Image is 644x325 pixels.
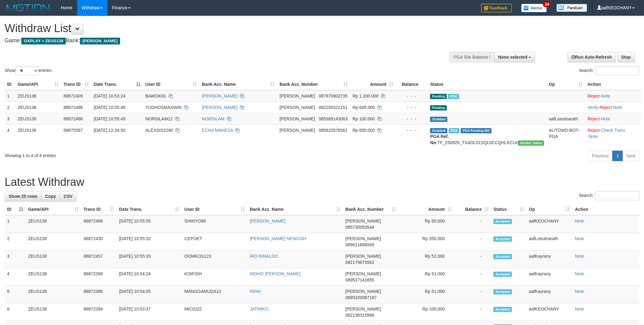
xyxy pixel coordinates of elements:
[430,117,447,122] span: Grabbed
[493,289,512,294] span: Accepted
[145,128,173,133] span: ALEXSIS2290
[5,176,639,188] h1: Latest Withdraw
[81,215,117,233] td: 88872466
[345,219,381,223] span: [PERSON_NAME]
[117,215,182,233] td: [DATE] 10:55:55
[345,313,374,318] span: Copy 082136315966 to clipboard
[493,307,512,312] span: Accepted
[601,94,610,98] a: Note
[5,150,264,159] div: Showing 1 to 4 of 4 entries
[601,116,610,121] a: Note
[5,204,26,215] th: ID: activate to sort column descending
[5,251,26,268] td: 3
[5,90,15,102] td: 1
[5,191,41,202] a: Show 25 rows
[5,268,26,286] td: 4
[5,38,423,44] h4: Game: Bank:
[319,116,347,121] span: Copy 085389143063 to clipboard
[145,94,166,98] span: BAWOK81
[345,242,374,247] span: Copy 089611668569 to clipboard
[430,105,447,110] span: Pending
[5,233,26,251] td: 2
[428,124,546,148] td: TF_250929_TXADL01SQL0CCQHLKCLK
[145,105,182,110] span: YUDHOSMAXWIN
[600,105,612,110] a: Reject
[15,66,39,75] select: Showentries
[319,94,347,98] span: Copy 087870902735 to clipboard
[345,236,381,241] span: [PERSON_NAME]
[575,271,584,276] a: Note
[585,102,641,113] td: · ·
[454,204,491,215] th: Balance: activate to sort column ascending
[498,55,528,60] span: None selected
[567,52,616,62] a: Run Auto-Refresh
[250,254,278,259] a: RIO RINALDO
[5,3,52,12] img: MOTION_logo.png
[399,251,454,268] td: Rp 52,000
[353,105,375,110] span: Rp 605.000
[398,127,425,133] div: - - -
[9,194,37,199] span: Show 25 rows
[526,233,572,251] td: aafLoeutnarath
[117,204,182,215] th: Date Trans.: activate to sort column ascending
[588,128,600,133] a: Reject
[117,251,182,268] td: [DATE] 10:55:20
[202,105,237,110] a: [PERSON_NAME]
[454,251,491,268] td: -
[250,236,306,241] a: [PERSON_NAME] NENGSIH
[250,271,300,276] a: RIDHO [PERSON_NAME]
[481,4,512,12] img: Feedback.jpg
[117,268,182,286] td: [DATE] 10:54:24
[454,233,491,251] td: -
[353,94,378,98] span: Rp 1.200.000
[41,191,60,202] a: Copy
[91,79,143,90] th: Date Trans.: activate to sort column descending
[81,268,117,286] td: 88872399
[64,128,83,133] span: 88675587
[117,286,182,303] td: [DATE] 10:54:05
[94,128,125,133] span: [DATE] 12:34:50
[575,219,584,223] a: Note
[428,79,546,90] th: Status
[145,116,173,121] span: NORSILAM12
[279,94,315,98] span: [PERSON_NAME]
[64,194,73,199] span: CSV
[5,102,15,113] td: 2
[588,151,613,161] a: Previous
[579,191,639,200] label: Search:
[585,124,641,148] td: · ·
[81,303,117,321] td: 88872394
[575,254,584,259] a: Note
[399,268,454,286] td: Rp 51,000
[353,116,375,121] span: Rp 100.000
[579,66,639,75] label: Search:
[61,79,91,90] th: Trans ID: activate to sort column ascending
[494,52,535,62] button: None selected
[182,268,247,286] td: KOIFISH
[585,90,641,102] td: ·
[202,94,237,98] a: [PERSON_NAME]
[5,215,26,233] td: 1
[26,251,81,268] td: ZEUS138
[5,79,15,90] th: ID
[247,204,343,215] th: Bank Acc. Name: activate to sort column ascending
[202,116,224,121] a: NORSILAM
[5,303,26,321] td: 6
[396,79,428,90] th: Balance
[596,66,639,75] input: Search:
[343,204,399,215] th: Bank Acc. Number: activate to sort column ascending
[345,225,374,230] span: Copy 085730053544 to clipboard
[182,303,247,321] td: MICIO22
[613,105,622,110] a: Note
[518,140,544,146] span: Vendor URL: https://trx31.1velocity.biz
[353,128,375,133] span: Rp 600.000
[575,306,584,311] a: Note
[345,289,381,294] span: [PERSON_NAME]
[81,204,117,215] th: Trans ID: activate to sort column ascending
[546,79,585,90] th: Op: activate to sort column ascending
[526,215,572,233] td: aafKEOCHANY
[612,151,623,161] a: 1
[575,236,584,241] a: Note
[15,102,61,113] td: ZEUS138
[617,52,635,62] a: Stop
